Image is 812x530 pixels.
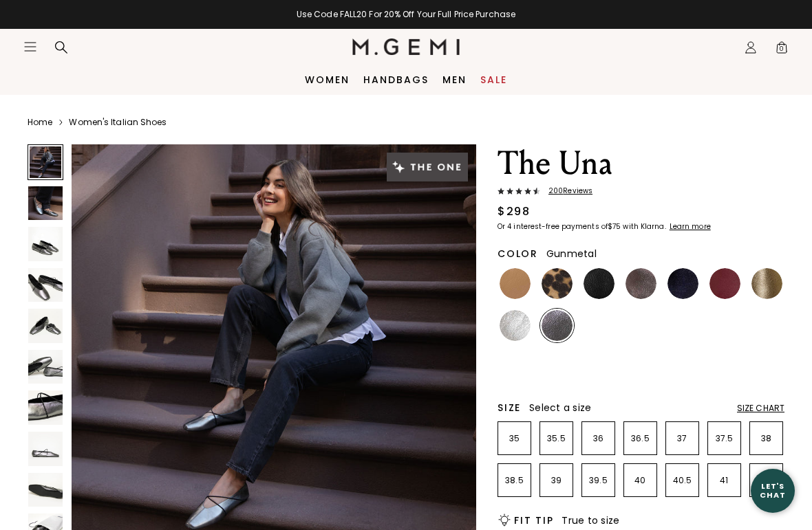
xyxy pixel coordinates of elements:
img: The One tag [387,153,468,181]
p: 40 [624,475,656,486]
a: 200Reviews [498,187,784,198]
a: Sale [480,74,507,85]
span: 200 Review s [540,187,592,195]
klarna-placement-style-cta: Learn more [670,221,711,232]
img: The Una [28,268,63,302]
a: Home [28,117,52,128]
p: 38 [750,433,782,444]
a: Handbags [363,74,429,85]
a: Men [442,74,467,85]
p: 36.5 [624,433,656,444]
a: Women [305,74,350,85]
img: Midnight Blue [667,268,698,299]
p: 42 [750,475,782,486]
img: Military [584,310,615,341]
span: True to size [562,514,619,527]
div: Size Chart [737,403,784,414]
klarna-placement-style-body: Or 4 interest-free payments of [498,221,608,232]
p: 37.5 [708,433,740,444]
img: Silver [500,310,531,341]
a: Women's Italian Shoes [69,117,167,128]
img: Ecru [709,310,740,341]
img: Antique Rose [667,310,698,341]
h2: Size [498,402,521,413]
img: The Una [28,350,63,384]
p: 38.5 [498,475,531,486]
img: The Una [28,473,63,507]
img: Gunmetal [542,310,573,341]
h1: The Una [498,144,784,183]
img: Navy [500,352,531,383]
p: 41 [708,475,740,486]
img: Gold [751,268,782,299]
img: M.Gemi [352,38,460,55]
img: Black [584,268,615,299]
p: 36 [582,433,615,444]
p: 39.5 [582,475,615,486]
img: Light Tan [500,268,531,299]
span: 0 [775,43,789,57]
h2: Color [498,248,538,259]
span: Gunmetal [546,247,597,261]
div: Let's Chat [751,482,795,499]
img: The Una [28,432,63,466]
p: 37 [666,433,698,444]
img: Leopard Print [542,268,573,299]
img: The Una [28,390,63,425]
p: 39 [540,475,573,486]
img: Burgundy [709,268,740,299]
img: The Una [28,309,63,343]
klarna-placement-style-amount: $75 [608,221,621,232]
img: The Una [28,227,63,261]
h2: Fit Tip [514,515,553,526]
klarna-placement-style-body: with Klarna [623,221,667,232]
img: Ballerina Pink [751,310,782,341]
button: Open site menu [23,40,37,54]
span: Select a size [529,401,591,415]
div: $298 [498,203,530,220]
img: The Una [28,186,63,221]
p: 35 [498,433,531,444]
a: Learn more [668,223,711,231]
p: 40.5 [666,475,698,486]
img: Cocoa [626,268,656,299]
img: Chocolate [626,310,656,341]
p: 35.5 [540,433,573,444]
